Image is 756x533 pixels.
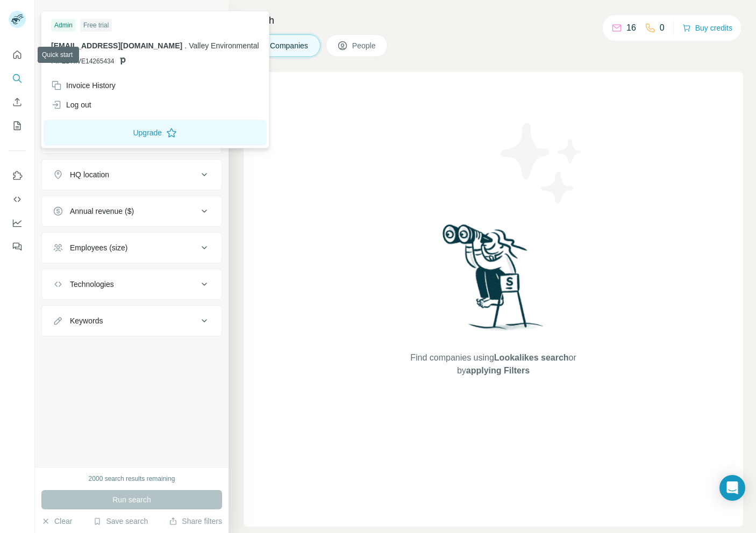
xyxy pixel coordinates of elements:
[70,242,127,253] div: Employees (size)
[41,516,72,527] button: Clear
[352,40,377,51] span: People
[719,475,745,501] div: Open Intercom Messenger
[660,21,665,34] p: 0
[494,115,590,212] img: Surfe Illustration - Stars
[244,13,743,28] h4: Search
[184,41,187,50] span: .
[169,516,222,527] button: Share filters
[42,308,222,334] button: Keywords
[70,206,134,217] div: Annual revenue ($)
[70,315,103,326] div: Keywords
[70,169,109,180] div: HQ location
[187,6,229,23] button: Hide
[189,41,259,50] span: Valley Environmental
[51,80,116,91] div: Invoice History
[51,41,182,50] span: [EMAIL_ADDRESS][DOMAIN_NAME]
[407,351,579,377] span: Find companies using or by
[9,45,26,64] button: Quick start
[42,235,222,261] button: Employees (size)
[41,10,75,19] div: New search
[42,271,222,297] button: Technologies
[42,162,222,188] button: HQ location
[9,69,26,88] button: Search
[51,56,114,66] span: PIPEDRIVE14265434
[51,99,91,110] div: Log out
[9,116,26,135] button: My lists
[438,221,550,341] img: Surfe Illustration - Woman searching with binoculars
[9,166,26,185] button: Use Surfe on LinkedIn
[9,237,26,256] button: Feedback
[494,353,569,362] span: Lookalikes search
[93,516,148,527] button: Save search
[9,213,26,233] button: Dashboard
[466,366,530,375] span: applying Filters
[42,198,222,224] button: Annual revenue ($)
[89,474,175,484] div: 2000 search results remaining
[51,19,76,32] div: Admin
[70,279,114,290] div: Technologies
[9,190,26,209] button: Use Surfe API
[80,19,112,32] div: Free trial
[626,21,636,34] p: 16
[682,20,732,35] button: Buy credits
[9,92,26,112] button: Enrich CSV
[44,120,267,146] button: Upgrade
[270,40,309,51] span: Companies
